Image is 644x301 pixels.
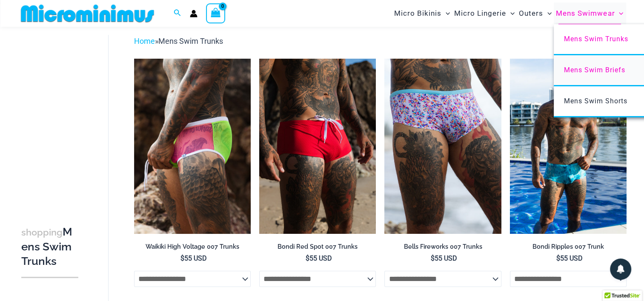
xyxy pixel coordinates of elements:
img: Bondi Ripples 007 Trunk 01 [510,59,627,233]
a: Bells Fireworks 007 Trunks 06Bells Fireworks 007 Trunks 05Bells Fireworks 007 Trunks 05 [384,59,501,233]
span: Mens Swim Trunks [158,37,223,45]
span: shopping [21,227,63,238]
bdi: 55 USD [180,254,207,262]
h2: Bells Fireworks 007 Trunks [384,243,501,251]
a: Mens SwimwearMenu ToggleMenu Toggle [554,3,625,24]
a: Bondi Ripples 007 Trunk 01Bondi Ripples 007 Trunk 03Bondi Ripples 007 Trunk 03 [510,59,627,233]
img: Bells Fireworks 007 Trunks 06 [384,59,501,233]
span: Mens Swimwear [556,3,615,24]
a: Bondi Ripples 007 Trunk [510,243,627,254]
bdi: 55 USD [431,254,457,262]
img: Bondi Red Spot 007 Trunks 03 [259,59,376,233]
span: Mens Swim Briefs [564,66,625,74]
h2: Bondi Ripples 007 Trunk [510,243,627,251]
bdi: 55 USD [306,254,332,262]
span: Mens Swim Trunks [564,35,628,43]
span: » [134,37,223,45]
a: Waikiki High Voltage 007 Trunks [134,243,251,254]
h2: Bondi Red Spot 007 Trunks [259,243,376,251]
a: Bondi Red Spot 007 Trunks [259,243,376,254]
iframe: TrustedSite Certified [21,28,98,199]
span: Mens Swim Shorts [564,97,627,105]
span: Menu Toggle [615,3,623,24]
a: OutersMenu ToggleMenu Toggle [517,3,554,24]
span: Micro Lingerie [454,3,506,24]
span: Menu Toggle [506,3,515,24]
span: $ [306,254,309,262]
span: $ [180,254,184,262]
span: Menu Toggle [543,3,552,24]
span: Micro Bikinis [394,3,441,24]
img: MM SHOP LOGO FLAT [17,4,157,23]
span: Menu Toggle [441,3,450,24]
img: Waikiki High Voltage 007 Trunks 10 [134,59,251,233]
a: Waikiki High Voltage 007 Trunks 10Waikiki High Voltage 007 Trunks 11Waikiki High Voltage 007 Trun... [134,59,251,233]
a: Micro BikinisMenu ToggleMenu Toggle [392,3,452,24]
h3: Mens Swim Trunks [21,225,78,268]
a: View Shopping Cart, empty [206,3,226,23]
a: Account icon link [190,10,197,17]
bdi: 55 USD [556,254,582,262]
a: Search icon link [174,8,181,19]
a: Home [134,37,155,45]
nav: Site Navigation [391,1,627,26]
span: $ [431,254,435,262]
span: $ [556,254,560,262]
a: Bondi Red Spot 007 Trunks 03Bondi Red Spot 007 Trunks 05Bondi Red Spot 007 Trunks 05 [259,59,376,233]
a: Bells Fireworks 007 Trunks [384,243,501,254]
a: Micro LingerieMenu ToggleMenu Toggle [452,3,517,24]
span: Outers [519,3,543,24]
h2: Waikiki High Voltage 007 Trunks [134,243,251,251]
